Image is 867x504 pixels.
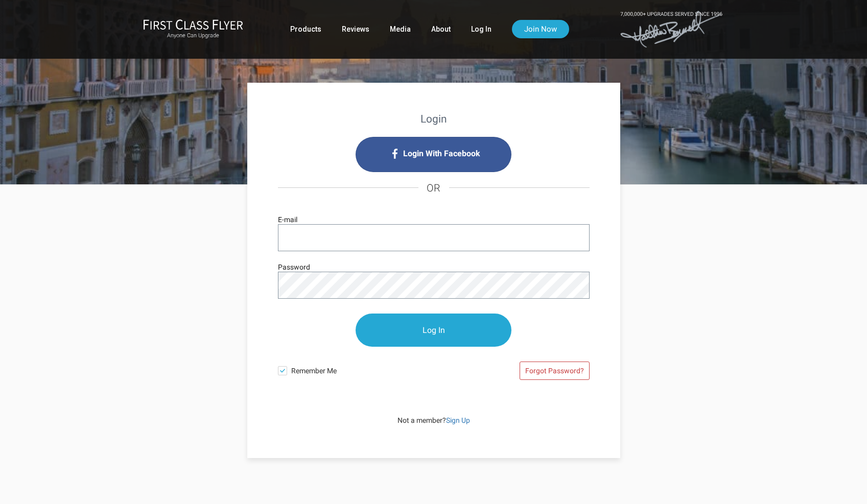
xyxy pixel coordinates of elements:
[278,214,297,225] label: E-mail
[431,20,451,38] a: About
[390,20,411,38] a: Media
[291,361,434,376] span: Remember Me
[290,20,321,38] a: Products
[278,172,590,204] h4: OR
[143,32,243,39] small: Anyone Can Upgrade
[446,416,470,424] a: Sign Up
[397,416,470,424] span: Not a member?
[520,362,590,380] a: Forgot Password?
[471,20,491,38] a: Log In
[512,20,569,38] a: Join Now
[278,261,310,273] label: Password
[356,314,511,347] input: Log In
[342,20,369,38] a: Reviews
[420,113,447,125] strong: Login
[403,146,480,162] span: Login With Facebook
[356,137,511,172] i: Login with Facebook
[143,19,243,39] a: First Class FlyerAnyone Can Upgrade
[143,19,243,30] img: First Class Flyer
